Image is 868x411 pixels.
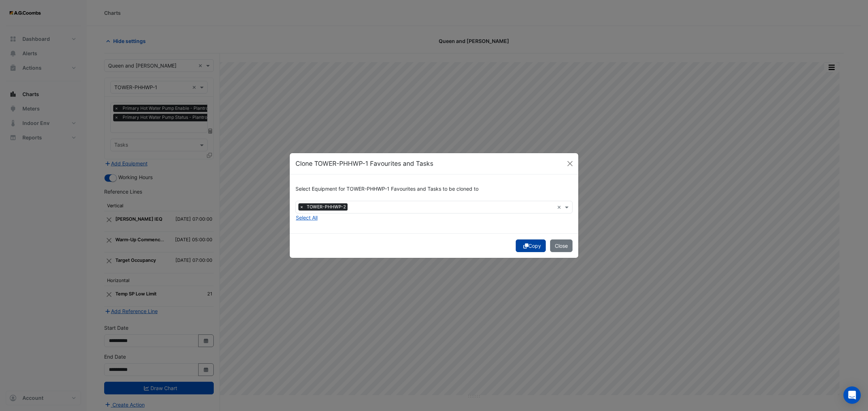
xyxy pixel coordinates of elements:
button: Close [565,158,575,169]
span: × [298,203,305,211]
span: Clear [557,203,563,211]
button: Select All [295,213,318,222]
button: Copy [516,239,546,252]
h6: Select Equipment for TOWER-PHHWP-1 Favourites and Tasks to be cloned to [295,186,573,192]
span: TOWER-PHHWP-2 [305,203,348,211]
div: Open Intercom Messenger [843,386,861,404]
button: Close [550,239,573,252]
h5: Clone TOWER-PHHWP-1 Favourites and Tasks [295,159,433,168]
